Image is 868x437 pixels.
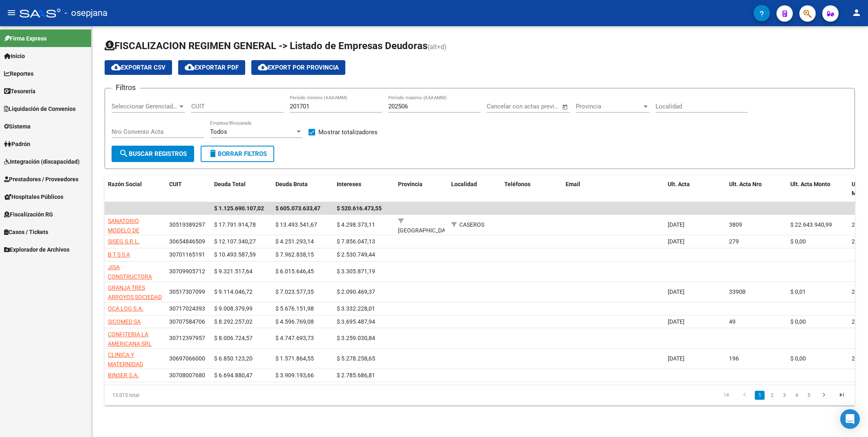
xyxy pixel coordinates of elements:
[754,388,766,402] li: page 1
[108,372,139,378] span: BINSER S.A.
[668,181,690,187] span: Ult. Acta
[337,268,375,275] span: $ 3.305.871,19
[664,176,726,203] datatable-header-cell: Ult. Acta
[108,251,130,258] span: B T S S A
[560,102,570,112] button: Open calendar
[214,318,253,325] span: $ 8.292.257,02
[4,210,53,219] span: Fiscalización RG
[185,62,195,72] mat-icon: cloud_download
[214,288,253,295] span: $ 9.114.046,72
[395,176,448,203] datatable-header-cell: Provincia
[4,140,30,149] span: Padrón
[337,251,375,258] span: $ 2.530.749,44
[668,221,685,228] span: [DATE]
[459,221,484,228] span: CASEROS
[275,372,314,378] span: $ 3.909.193,66
[778,388,790,402] li: page 3
[852,8,861,18] mat-icon: person
[108,318,141,325] span: SICOMED SA
[562,176,664,203] datatable-header-cell: Email
[201,146,274,162] button: Borrar Filtros
[275,305,314,312] span: $ 5.676.151,98
[169,181,182,187] span: CUIT
[251,60,345,75] button: Export por Provincia
[105,40,427,52] span: FISCALIZACION REGIMEN GENERAL -> Listado de Empresas Deudoras
[576,103,642,110] span: Provincia
[275,205,320,212] span: $ 605.073.633,47
[166,176,211,203] datatable-header-cell: CUIT
[185,64,239,71] span: Exportar PDF
[112,146,194,162] button: Buscar Registros
[4,34,47,43] span: Firma Express
[214,335,253,341] span: $ 8.006.724,57
[504,181,530,187] span: Teléfonos
[119,150,187,158] span: Buscar Registros
[275,318,314,325] span: $ 4.596.769,08
[729,238,739,245] span: 279
[337,305,375,312] span: $ 3.332.228,01
[448,176,501,203] datatable-header-cell: Localidad
[816,391,832,400] a: go to next page
[275,181,308,187] span: Deuda Bruta
[337,288,375,295] span: $ 2.090.469,37
[804,391,814,400] a: 5
[211,176,272,203] datatable-header-cell: Deuda Total
[729,318,736,325] span: 49
[208,150,267,158] span: Borrar Filtros
[169,372,205,378] span: 30708007680
[790,355,806,362] span: $ 0,00
[214,355,253,362] span: $ 6.850.123,20
[737,391,752,400] a: go to previous page
[275,355,314,362] span: $ 1.571.864,55
[214,221,256,228] span: $ 17.791.914,78
[501,176,562,203] datatable-header-cell: Teléfonos
[790,388,803,402] li: page 4
[4,52,25,61] span: Inicio
[427,43,447,51] span: (alt+d)
[108,264,161,298] span: JISA CONSTRUCTORA EMPRENDIMIENTOS INMOBILIARIOS SRL
[214,181,246,187] span: Deuda Total
[787,176,848,203] datatable-header-cell: Ult. Acta Monto
[169,238,205,245] span: 30654846509
[719,391,734,400] a: go to first page
[214,205,264,212] span: $ 1.125.690.107,02
[105,176,166,203] datatable-header-cell: Razón Social
[258,64,339,71] span: Export por Provincia
[275,251,314,258] span: $ 7.962.838,15
[451,181,477,187] span: Localidad
[112,82,140,93] h3: Filtros
[4,228,48,237] span: Casos / Tickets
[668,318,685,325] span: [DATE]
[119,149,129,158] mat-icon: search
[105,60,172,75] button: Exportar CSV
[208,149,218,158] mat-icon: delete
[7,8,16,18] mat-icon: menu
[108,331,152,347] span: CONFITERIA LA AMERICANA SRL
[275,335,314,341] span: $ 4.747.693,73
[4,157,80,166] span: Integración (discapacidad)
[755,391,765,400] a: 1
[729,181,762,187] span: Ult. Acta Nro
[169,305,205,312] span: 30717024393
[258,62,268,72] mat-icon: cloud_download
[566,181,580,187] span: Email
[4,122,31,131] span: Sistema
[169,355,205,362] span: 30697066000
[337,318,375,325] span: $ 3.695.487,94
[4,175,78,184] span: Prestadores / Proveedores
[108,284,162,338] span: GRANJA TRES ARROYOS SOCIEDAD ANONIMA COMERCIAL AGROPECUARIA FIN E INDUSTRIAL
[779,391,789,400] a: 3
[214,305,253,312] span: $ 9.008.379,99
[275,221,317,228] span: $ 13.493.541,67
[214,251,256,258] span: $ 10.493.587,59
[169,221,205,228] span: 30519389297
[398,227,453,234] span: [GEOGRAPHIC_DATA]
[790,221,832,228] span: $ 22.643.940,99
[726,176,787,203] datatable-header-cell: Ult. Acta Nro
[337,355,375,362] span: $ 5.278.258,65
[4,245,69,254] span: Explorador de Archivos
[803,388,815,402] li: page 5
[790,181,830,187] span: Ult. Acta Monto
[169,251,205,258] span: 30701165191
[766,388,778,402] li: page 2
